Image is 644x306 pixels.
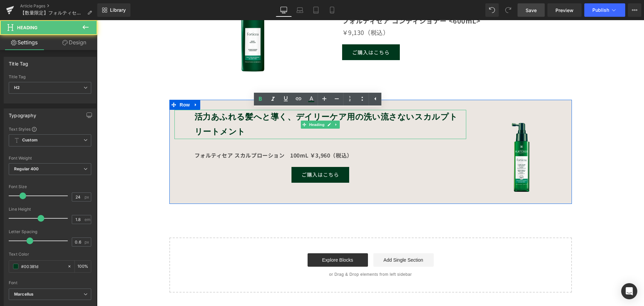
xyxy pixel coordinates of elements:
a: ご購入はこちら [195,147,252,163]
div: Title Tag [9,75,91,79]
b: Custom [22,137,38,143]
span: px [85,195,90,199]
a: Preview [547,3,582,17]
div: Letter Spacing [9,229,91,234]
a: Expand / Collapse [236,100,243,108]
a: Expand / Collapse [95,80,103,90]
a: New Library [97,3,130,17]
p: or Drag & Drop elements from left sidebar [83,252,464,257]
span: Heading [211,100,229,108]
span: 【数量限定】フォルティセア＜ビッグボトルサイズ＞のシャンプー＆コンディショナー が再登場！ [20,10,85,15]
a: Add Single Section [276,233,337,247]
a: Laptop [292,3,308,17]
span: px [85,240,90,244]
div: Font Weight [9,156,91,161]
i: Marcellus [14,292,34,297]
div: Font [9,280,91,285]
span: Heading [17,25,38,30]
div: Text Color [9,252,91,257]
a: Explore Blocks [211,233,271,247]
a: Desktop [276,3,292,17]
b: 活力あふれる髪へと導く、デイリーケア用の洗い流さない [98,92,318,102]
strong: フォルティセア スカルプローション 100mL ￥3,960（税込） [98,131,256,139]
span: em [85,217,90,222]
a: Tablet [308,3,324,17]
p: ￥9,130（税込） [245,7,470,17]
span: Save [526,7,537,14]
a: Mobile [324,3,340,17]
div: Font Size [9,184,91,189]
a: ご購入はこちら [245,24,303,40]
div: Open Intercom Messenger [621,283,637,299]
b: スカルプトリートメント [98,92,361,116]
span: Row [81,80,95,90]
a: Article Pages [20,3,97,9]
span: Library [110,7,126,13]
button: More [628,3,641,17]
div: Line Height [9,207,91,212]
span: Publish [592,7,609,13]
input: Color [21,263,64,270]
div: % [75,261,91,272]
b: Regular 400 [14,166,39,171]
div: Text Styles [9,126,91,132]
button: Publish [584,3,625,17]
span: Preview [555,7,574,14]
a: Design [50,35,99,50]
b: H2 [14,85,20,90]
button: Redo [501,3,515,17]
div: Title Tag [9,57,29,67]
button: Undo [485,3,499,17]
div: Typography [9,109,36,118]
